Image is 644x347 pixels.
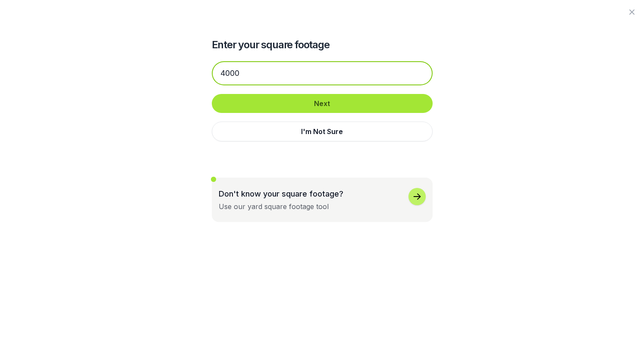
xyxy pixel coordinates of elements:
button: Don't know your square footage?Use our yard square footage tool [212,178,433,222]
p: Don't know your square footage? [219,188,343,200]
h2: Enter your square footage [212,38,433,52]
button: Next [212,94,433,113]
div: Use our yard square footage tool [219,201,329,212]
button: I'm Not Sure [212,122,433,141]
